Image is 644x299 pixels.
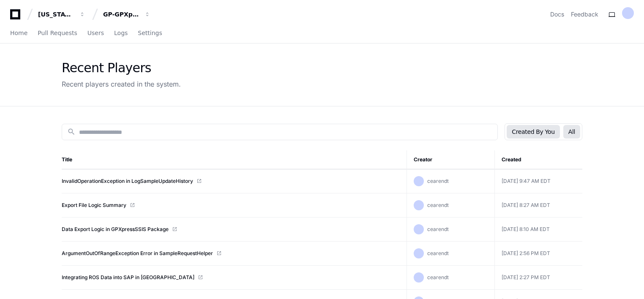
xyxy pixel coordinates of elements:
[494,193,582,217] td: [DATE] 8:27 AM EDT
[10,24,27,43] a: Home
[38,10,74,19] div: [US_STATE] Pacific
[62,202,126,209] a: Export File Logic Summary
[10,30,27,35] span: Home
[494,150,582,169] th: Created
[427,226,449,232] span: cearendt
[563,125,580,139] button: All
[67,128,76,136] mat-icon: search
[35,7,89,22] button: [US_STATE] Pacific
[87,30,104,35] span: Users
[62,60,181,76] div: Recent Players
[571,10,598,19] button: Feedback
[38,24,77,43] a: Pull Requests
[494,242,582,266] td: [DATE] 2:56 PM EDT
[62,178,193,185] a: InvalidOperationException in LogSampleUpdateHistory
[114,30,128,35] span: Logs
[407,150,494,169] th: Creator
[427,202,449,208] span: cearendt
[62,79,181,89] div: Recent players created in the system.
[103,10,139,19] div: GP-GPXpress
[100,7,154,22] button: GP-GPXpress
[494,169,582,193] td: [DATE] 9:47 AM EDT
[62,274,194,281] a: Integrating ROS Data into SAP in [GEOGRAPHIC_DATA]
[427,274,449,280] span: cearendt
[38,30,77,35] span: Pull Requests
[507,125,559,139] button: Created By You
[62,226,169,233] a: Data Export Logic in GPXpressSSIS Package
[138,30,162,35] span: Settings
[114,24,128,43] a: Logs
[550,10,564,19] a: Docs
[87,24,104,43] a: Users
[494,217,582,242] td: [DATE] 8:10 AM EDT
[138,24,162,43] a: Settings
[494,266,582,290] td: [DATE] 2:27 PM EDT
[427,250,449,256] span: cearendt
[62,250,213,257] a: ArgumentOutOfRangeException Error in SampleRequestHelper
[427,178,449,184] span: cearendt
[62,150,407,169] th: Title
